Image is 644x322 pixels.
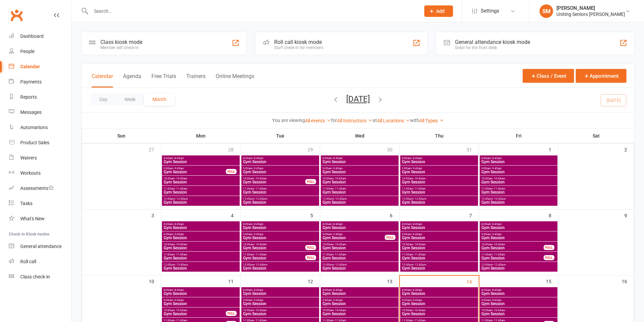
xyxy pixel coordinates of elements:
div: Waivers [20,155,37,160]
span: 11:00am [163,253,238,256]
div: Tasks [20,201,32,206]
span: Gym Session [481,292,556,296]
span: 8:00am [481,223,556,226]
span: Gym Session [163,266,238,270]
div: FULL [305,179,316,184]
span: - 10:45am [254,177,267,180]
th: Fri [479,129,558,143]
div: Automations [20,125,48,130]
div: FULL [305,245,316,250]
span: Gym Session [481,266,556,270]
span: - 10:45am [413,243,426,246]
button: Week [116,93,144,105]
span: - 12:45pm [175,197,188,200]
div: 11 [228,275,240,287]
span: 11:00am [322,187,397,190]
span: 10:00am [402,309,477,312]
button: Add [424,5,453,17]
span: Gym Session [322,190,397,194]
div: General attendance [20,244,62,249]
span: Gym Session [402,160,477,164]
span: Gym Session [481,200,556,204]
span: - 8:45am [173,157,184,160]
span: - 12:45pm [255,197,267,200]
span: 11:00am [163,319,226,322]
span: 11:00am [243,319,318,322]
a: Automations [9,120,71,135]
span: 8:00am [402,223,477,226]
div: 2 [624,144,634,155]
span: - 10:45am [493,309,505,312]
span: - 11:45am [334,187,346,190]
span: 9:00am [402,167,477,170]
a: What's New [9,211,71,226]
span: Gym Session [402,246,477,250]
div: 13 [387,275,399,287]
span: Gym Session [322,246,397,250]
span: Gym Session [322,312,397,316]
div: Great for the front desk [455,45,530,50]
div: Staff check-in for members [274,45,323,50]
span: 12:00pm [481,263,556,266]
span: Gym Session [402,190,477,194]
span: Gym Session [243,200,318,204]
span: 11:00am [243,187,318,190]
span: Gym Session [322,256,397,260]
span: Gym Session [322,266,397,270]
div: Roll call kiosk mode [274,39,323,45]
span: - 8:45am [253,157,263,160]
div: FULL [305,255,316,260]
span: 12:00pm [243,197,318,200]
span: 10:00am [322,309,397,312]
div: Member self check-in [100,45,142,50]
div: Messages [20,109,42,115]
strong: You are viewing [272,118,305,123]
span: Gym Session [322,292,397,296]
span: - 9:45am [173,167,184,170]
span: - 12:45pm [413,197,426,200]
span: 8:00am [402,157,477,160]
span: - 8:45am [411,223,422,226]
span: 9:00am [322,233,385,236]
span: 10:00am [322,177,397,180]
span: Gym Session [163,190,238,194]
span: Gym Session [481,170,556,174]
div: Dashboard [20,33,44,39]
th: Thu [400,129,479,143]
a: Roll call [9,254,71,269]
div: 8 [549,209,558,221]
span: 11:00am [402,187,477,190]
button: Class / Event [523,69,574,83]
div: FULL [226,311,237,316]
button: Trainers [186,73,206,88]
a: People [9,44,71,59]
span: Gym Session [481,226,556,230]
div: FULL [385,235,396,240]
a: Tasks [9,196,71,211]
span: 9:00am [243,233,318,236]
div: FULL [544,255,554,260]
span: 8:00am [243,157,318,160]
a: Class kiosk mode [9,269,71,284]
span: 10:00am [243,177,306,180]
span: 10:00am [163,309,226,312]
span: Gym Session [163,256,238,260]
span: 9:00am [243,167,318,170]
span: - 11:45am [175,253,187,256]
span: - 9:45am [173,299,184,302]
span: Gym Session [481,256,544,260]
span: - 8:45am [411,289,422,292]
a: All Instructors [337,118,373,123]
a: All events [305,118,331,123]
div: 1 [549,144,558,155]
span: Gym Session [402,312,477,316]
div: 7 [469,209,479,221]
span: - 8:45am [491,157,502,160]
span: - 12:45pm [413,263,426,266]
span: - 8:45am [332,223,343,226]
span: - 12:45pm [493,197,506,200]
th: Sun [82,129,161,143]
span: - 10:45am [334,177,346,180]
span: 9:00am [481,233,556,236]
div: Payments [20,79,42,84]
